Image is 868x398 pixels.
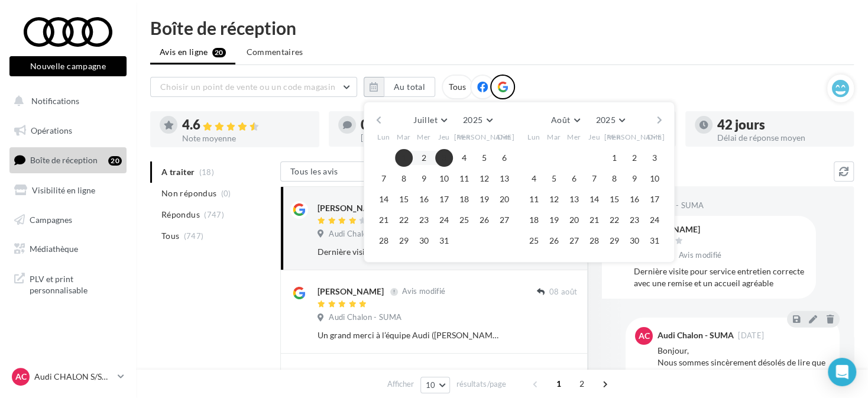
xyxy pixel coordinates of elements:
[475,211,493,229] button: 26
[565,190,583,208] button: 13
[31,125,72,135] span: Opérations
[7,266,129,301] a: PLV et print personnalisable
[572,374,591,393] span: 2
[545,170,563,187] button: 5
[318,246,500,258] div: Dernière visite pour service entretien correcte avec une remise et un accueil agréable
[455,149,473,167] button: 4
[545,232,563,250] button: 26
[647,132,662,142] span: Dim
[495,190,513,208] button: 20
[415,211,433,229] button: 23
[318,329,500,341] div: Un grand merci à l’équipe Audi ([PERSON_NAME]) pour leur réactivité exceptionnelle. En urgence, i...
[426,380,436,390] span: 10
[495,211,513,229] button: 27
[545,211,563,229] button: 19
[646,170,663,187] button: 10
[395,149,413,167] button: 1
[588,132,600,142] span: Jeu
[565,232,583,250] button: 27
[527,132,540,142] span: Lun
[435,190,453,208] button: 17
[646,211,663,229] button: 24
[108,156,122,166] div: 20
[549,287,577,297] span: 08 août
[585,170,603,187] button: 7
[717,134,845,142] div: Délai de réponse moyen
[565,211,583,229] button: 20
[585,190,603,208] button: 14
[30,155,98,165] span: Boîte de réception
[565,170,583,187] button: 6
[475,190,493,208] button: 19
[455,170,473,187] button: 11
[402,287,445,296] span: Avis modifié
[161,209,200,221] span: Répondus
[7,178,129,203] a: Visibilité en ligne
[375,211,393,229] button: 21
[395,190,413,208] button: 15
[585,211,603,229] button: 21
[435,149,453,167] button: 3
[626,190,643,208] button: 16
[160,82,335,92] span: Choisir un point de vente ou un code magasin
[438,132,450,142] span: Jeu
[626,211,643,229] button: 23
[442,75,473,99] div: Tous
[626,232,643,250] button: 30
[585,232,603,250] button: 28
[591,112,629,128] button: 2025
[9,56,127,76] button: Nouvelle campagne
[7,89,124,114] button: Notifications
[458,112,497,128] button: 2025
[435,211,453,229] button: 24
[605,211,623,229] button: 22
[150,77,357,97] button: Choisir un point de vente ou un code magasin
[318,286,384,297] div: [PERSON_NAME]
[377,132,390,142] span: Lun
[658,331,734,339] div: Audi Chalon - SUMA
[9,365,127,388] a: AC Audi CHALON S/SAONE
[639,330,650,342] span: AC
[546,112,584,128] button: Août
[595,115,615,125] span: 2025
[634,266,807,289] div: Dernière visite pour service entretien correcte avec une remise et un accueil agréable
[417,132,431,142] span: Mer
[634,225,724,234] div: [PERSON_NAME]
[415,170,433,187] button: 9
[204,210,224,219] span: (747)
[679,250,722,260] span: Avis modifié
[182,134,310,143] div: Note moyenne
[738,332,764,339] span: [DATE]
[605,190,623,208] button: 15
[7,208,129,232] a: Campagnes
[415,149,433,167] button: 2
[547,132,561,142] span: Mar
[375,232,393,250] button: 28
[30,214,72,224] span: Campagnes
[15,371,27,383] span: AC
[605,149,623,167] button: 1
[413,115,437,125] span: Juillet
[364,77,435,97] button: Au total
[525,190,543,208] button: 11
[495,170,513,187] button: 13
[475,149,493,167] button: 5
[604,132,665,142] span: [PERSON_NAME]
[828,358,856,386] div: Open Intercom Messenger
[415,232,433,250] button: 30
[717,118,845,131] div: 42 jours
[387,378,414,390] span: Afficher
[329,229,401,240] span: Audi Chalon - SUMA
[247,46,303,58] span: Commentaires
[184,231,204,241] span: (747)
[290,166,338,176] span: Tous les avis
[221,189,231,198] span: (0)
[605,232,623,250] button: 29
[384,77,435,97] button: Au total
[329,312,401,323] span: Audi Chalon - SUMA
[397,132,411,142] span: Mar
[318,369,384,381] div: [PERSON_NAME]
[497,132,511,142] span: Dim
[161,187,216,199] span: Non répondus
[150,19,854,37] div: Boîte de réception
